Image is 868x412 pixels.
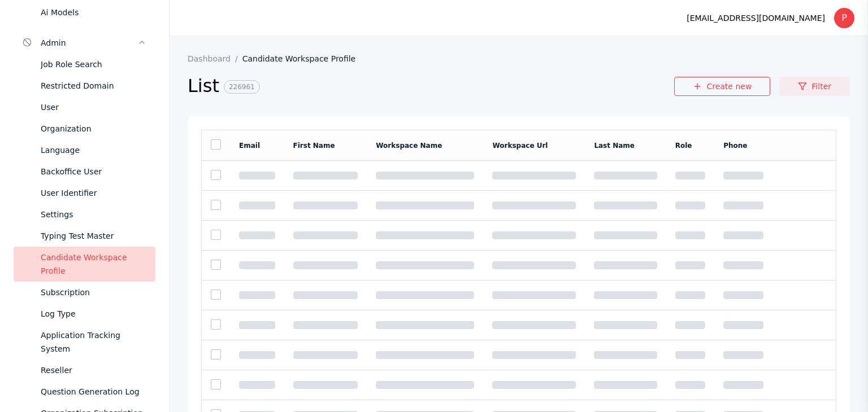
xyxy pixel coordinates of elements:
td: Workspace Url [483,130,585,161]
div: Application Tracking System [41,328,146,356]
a: Filter [779,77,850,96]
span: 226961 [224,80,260,94]
a: Restricted Domain [14,75,155,97]
div: Reseller [41,363,146,377]
div: User [41,100,146,114]
div: Ai Models [41,6,146,19]
a: Candidate Workspace Profile [242,54,365,63]
div: Question Generation Log [41,385,146,398]
div: User Identifier [41,186,146,200]
div: Admin [41,36,137,50]
a: Phone [723,142,747,150]
div: Log Type [41,307,146,321]
div: Subscription [41,286,146,299]
a: Reseller [14,360,155,381]
h2: List [188,74,674,98]
a: Language [14,139,155,161]
a: Role [675,142,692,150]
a: Job Role Search [14,54,155,75]
a: Application Tracking System [14,325,155,360]
div: Language [41,143,146,157]
a: First Name [293,142,335,150]
div: Settings [41,208,146,221]
a: Question Generation Log [14,381,155,402]
td: Workspace Name [367,130,483,161]
div: P [834,8,854,28]
div: Backoffice User [41,165,146,178]
a: Organization [14,118,155,139]
a: Settings [14,204,155,225]
a: Subscription [14,282,155,303]
a: Candidate Workspace Profile [14,247,155,282]
a: Dashboard [188,54,242,63]
div: Typing Test Master [41,229,146,243]
div: Candidate Workspace Profile [41,251,146,278]
a: Email [239,142,260,150]
a: Backoffice User [14,161,155,182]
div: [EMAIL_ADDRESS][DOMAIN_NAME] [687,11,825,25]
a: Create new [674,77,770,96]
a: User [14,97,155,118]
a: Ai Models [14,2,155,23]
a: Last Name [594,142,635,150]
a: Typing Test Master [14,225,155,247]
div: Restricted Domain [41,79,146,93]
div: Job Role Search [41,58,146,71]
div: Organization [41,122,146,135]
a: Log Type [14,303,155,325]
a: User Identifier [14,182,155,204]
